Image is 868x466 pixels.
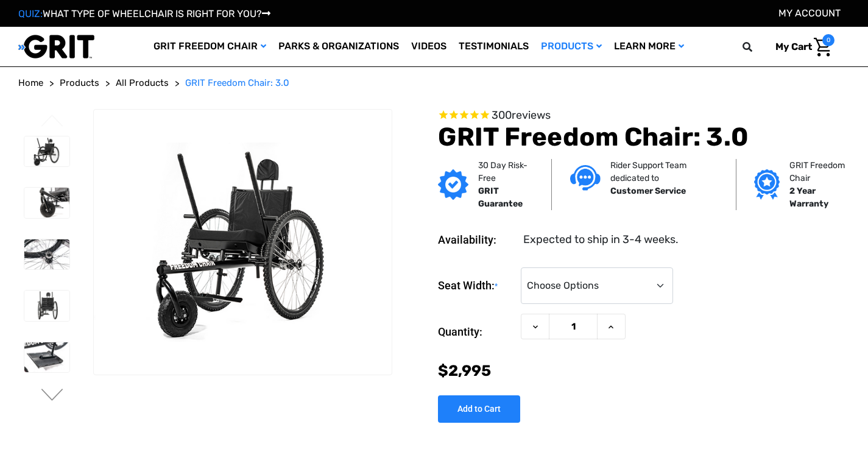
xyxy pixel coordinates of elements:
span: GRIT Freedom Chair: 3.0 [185,77,289,88]
button: Go to slide 3 of 3 [40,115,65,129]
img: Customer service [570,165,601,190]
img: GRIT Freedom Chair: 3.0 [24,136,69,167]
img: GRIT Guarantee [438,169,468,200]
a: All Products [116,76,169,90]
a: Products [60,76,99,90]
a: Videos [405,27,453,66]
a: GRIT Freedom Chair: 3.0 [185,76,289,90]
strong: Customer Service [610,186,686,196]
p: 30 Day Risk-Free [478,159,532,185]
img: GRIT Freedom Chair: 3.0 [24,342,69,372]
span: Products [60,77,99,88]
label: Quantity: [438,314,515,350]
span: 300 reviews [492,108,551,122]
a: QUIZ:WHAT TYPE OF WHEELCHAIR IS RIGHT FOR YOU? [18,8,270,19]
span: My Cart [775,41,812,52]
span: Rated 4.6 out of 5 stars 300 reviews [438,109,850,122]
a: GRIT Freedom Chair [147,27,272,66]
dt: Availability: [438,231,515,248]
a: Cart with 0 items [766,34,834,60]
span: 0 [822,34,834,46]
p: Rider Support Team dedicated to [610,159,718,185]
a: Account [778,7,841,19]
span: Home [18,77,43,88]
label: Seat Width: [438,267,515,305]
button: Go to slide 2 of 3 [40,389,65,403]
span: $2,995 [438,362,491,380]
img: GRIT All-Terrain Wheelchair and Mobility Equipment [18,34,94,59]
img: Grit freedom [754,169,779,200]
img: Cart [814,38,831,57]
strong: GRIT Guarantee [478,186,523,209]
a: Home [18,76,43,90]
strong: 2 Year Warranty [789,186,828,209]
span: QUIZ: [18,8,43,19]
input: Add to Cart [438,395,520,423]
nav: Breadcrumb [18,76,850,90]
img: GRIT Freedom Chair: 3.0 [24,291,69,321]
a: Parks & Organizations [272,27,405,66]
p: GRIT Freedom Chair [789,159,854,185]
img: GRIT Freedom Chair: 3.0 [24,239,69,270]
a: Products [535,27,608,66]
img: GRIT Freedom Chair: 3.0 [94,143,392,342]
img: GRIT Freedom Chair: 3.0 [24,188,69,218]
span: reviews [512,108,551,122]
input: Search [748,34,766,60]
h1: GRIT Freedom Chair: 3.0 [438,122,850,152]
span: All Products [116,77,169,88]
a: Testimonials [453,27,535,66]
dd: Expected to ship in 3-4 weeks. [523,231,679,248]
a: Learn More [608,27,690,66]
